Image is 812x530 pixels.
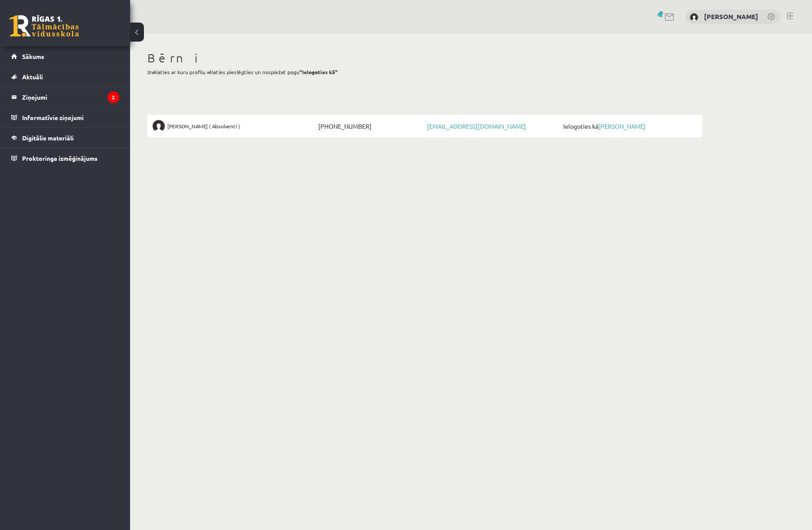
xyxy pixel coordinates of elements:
span: [PERSON_NAME] ( Absolventi ) [167,120,240,132]
a: [PERSON_NAME] [598,122,646,130]
a: Aktuāli [11,67,119,87]
a: Informatīvie ziņojumi [11,107,119,127]
span: Sākums [22,52,44,60]
a: Digitālie materiāli [11,128,119,148]
i: 2 [108,91,119,103]
h1: Bērni [147,51,702,65]
a: Sākums [11,46,119,66]
a: Rīgas 1. Tālmācības vidusskola [10,15,79,37]
span: Proktoringa izmēģinājums [22,154,98,162]
img: Dmitrijs Kolmakovs [153,120,165,132]
legend: Informatīvie ziņojumi [22,107,119,127]
span: Aktuāli [22,73,43,81]
a: Proktoringa izmēģinājums [11,148,119,168]
span: [PHONE_NUMBER] [316,120,425,132]
a: Ziņojumi2 [11,87,119,107]
img: Vadims Kolmakovs [690,13,698,22]
span: Digitālie materiāli [22,134,74,142]
p: Izvēlaties ar kuru profilu vēlaties pieslēgties un nospiežat pogu [147,68,702,76]
b: "Ielogoties kā" [300,68,338,75]
span: Ielogoties kā [561,120,697,132]
legend: Ziņojumi [22,87,119,107]
a: [EMAIL_ADDRESS][DOMAIN_NAME] [427,122,526,130]
a: [PERSON_NAME] [704,12,758,21]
